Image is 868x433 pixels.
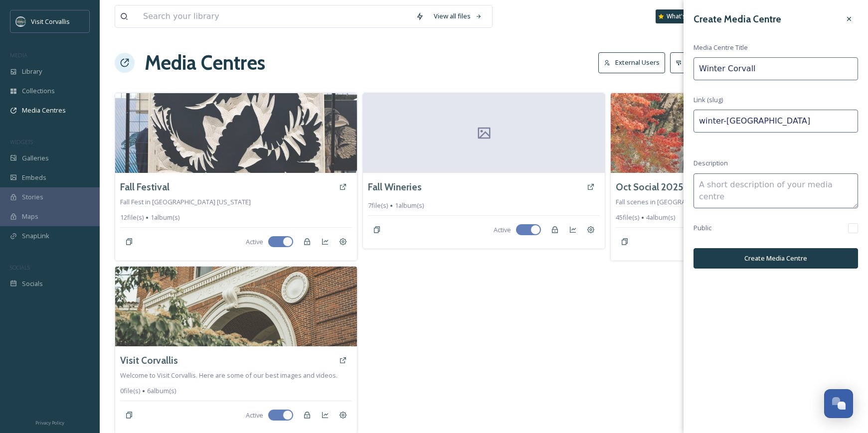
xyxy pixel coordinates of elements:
span: Fall scenes in [GEOGRAPHIC_DATA] OR - 2025 [616,197,750,206]
span: 1 album(s) [151,213,179,222]
button: External Users [598,52,665,73]
span: Description [694,158,728,168]
button: Create Media Centre [694,248,858,269]
span: Fall Fest in [GEOGRAPHIC_DATA] [US_STATE] [120,197,251,206]
span: Embeds [22,173,46,182]
span: Library [22,67,42,76]
span: SOCIALS [10,264,30,271]
button: Customise [670,52,725,73]
h1: Media Centres [145,48,265,78]
img: visit-corvallis-badge-dark-blue-orange%281%29.png [16,16,26,26]
span: MEDIA [10,51,27,59]
a: Visit Corvallis [120,353,178,368]
span: SnapLink [22,231,49,241]
span: Galleries [22,153,49,163]
input: My Media Centre [694,57,858,80]
img: casey-olsen-6XgYeLicw4M-unsplash.jpg [115,267,357,346]
a: Privacy Policy [35,416,64,428]
span: Welcome to Visit Corvallis. Here are some of our best images and videos. [120,371,338,380]
input: Search your library [138,5,411,27]
span: Privacy Policy [35,420,64,426]
span: Active [246,411,263,420]
span: 6 album(s) [147,386,176,396]
span: Stories [22,192,43,202]
span: 7 file(s) [368,201,388,210]
span: Active [246,237,263,247]
span: Media Centre Title [694,43,748,52]
span: Maps [22,212,38,221]
span: 1 album(s) [395,201,424,210]
a: View all files [429,6,487,26]
a: Oct Social 2025 [616,180,683,194]
span: Media Centres [22,106,66,115]
a: External Users [598,52,670,73]
span: WIDGETS [10,138,33,145]
span: 45 file(s) [616,213,639,222]
span: 12 file(s) [120,213,144,222]
a: Fall Wineries [368,180,422,194]
input: my-media-centre [694,110,858,133]
button: Open Chat [824,389,853,418]
a: What's New [656,9,705,23]
h3: Create Media Centre [694,12,781,26]
img: aa8c0050-d2a2-44d4-a055-7bde7a91d3b9.jpg [611,93,853,173]
span: 4 album(s) [646,213,675,222]
img: 0ede47e1-59b5-4ec9-b65f-0e3d3e42a1df.jpg [115,93,357,173]
a: Customise [670,52,730,73]
span: 0 file(s) [120,386,140,396]
span: Socials [22,279,43,289]
span: Link (slug) [694,95,723,105]
a: Fall Festival [120,180,170,194]
span: Visit Corvallis [31,17,70,26]
span: Collections [22,86,55,96]
span: Public [694,223,711,233]
span: Active [494,225,511,235]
